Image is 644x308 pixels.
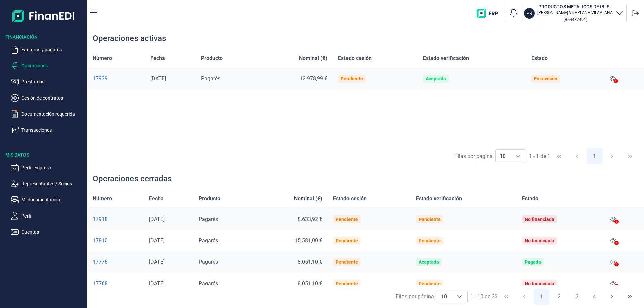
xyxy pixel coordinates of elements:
span: Pagarés [199,259,218,265]
p: Cesión de contratos [21,94,85,102]
span: Nominal (€) [294,195,322,203]
div: No financiada [525,217,554,222]
button: Page 4 [587,289,603,305]
span: Producto [199,195,220,203]
span: Estado [531,54,548,62]
div: Pendiente [336,238,358,243]
span: Pagarés [199,280,218,287]
p: Mi documentación [21,196,85,204]
div: Choose [510,150,526,163]
p: Facturas y pagarés [21,46,85,54]
div: Choose [451,290,467,303]
div: Pendiente [336,259,358,265]
span: 15.581,00 € [294,237,322,244]
div: [DATE] [149,280,188,287]
a: 17768 [93,280,138,287]
div: [DATE] [149,259,188,265]
span: 12.978,99 € [300,75,327,82]
button: Préstamos [11,78,85,86]
button: Last Page [622,289,638,305]
p: Operaciones [21,62,85,70]
div: Filas por página [396,293,434,301]
button: Perfil empresa [11,164,85,172]
button: Previous Page [569,148,585,164]
p: Perfil [21,212,85,220]
span: Pagarés [199,216,218,222]
button: Page 2 [551,289,567,305]
span: Pagarés [199,237,218,244]
span: 8.051,10 € [298,259,322,265]
button: Representantes / Socios [11,180,85,188]
button: Facturas y pagarés [11,46,85,54]
button: Next Page [604,148,620,164]
div: Aceptada [426,76,446,81]
p: Documentación requerida [21,110,85,118]
button: Operaciones [11,62,85,70]
span: Estado [522,195,538,203]
span: Número [93,54,112,62]
a: 17939 [93,75,140,82]
button: Previous Page [516,289,532,305]
span: Estado verificación [416,195,462,203]
div: No financiada [525,238,554,243]
p: Perfil empresa [21,164,85,172]
div: Pendiente [419,217,441,222]
div: No financiada [525,281,554,286]
span: 8.051,10 € [298,280,322,287]
span: Número [93,195,112,203]
div: [DATE] [149,237,188,244]
span: 10 [496,150,510,163]
button: Cuentas [11,228,85,236]
button: First Page [498,289,515,305]
button: Cesión de contratos [11,94,85,102]
p: PR [526,10,532,17]
span: 1 - 1 de 1 [529,153,550,159]
span: Fecha [149,195,164,203]
div: Aceptada [419,259,439,265]
button: Next Page [604,289,620,305]
div: Filas por página [454,152,493,160]
button: Page 1 [587,148,603,164]
button: Page 1 [534,289,550,305]
div: 17918 [93,216,138,223]
p: Transacciones [21,126,85,134]
img: erp [477,9,503,18]
p: [PERSON_NAME] VILAPLANA VILAPLANA [537,10,613,15]
button: Transacciones [11,126,85,134]
div: Pagada [525,259,541,265]
button: First Page [551,148,567,164]
button: Documentación requerida [11,110,85,118]
div: Pendiente [419,281,441,286]
h3: PRODUCTOS METALICOS DE IBI SL [537,3,613,10]
img: Logo de aplicación [12,5,75,27]
button: PRPRODUCTOS METALICOS DE IBI SL[PERSON_NAME] VILAPLANA VILAPLANA(B54487491) [524,3,624,23]
div: Pendiente [419,238,441,243]
small: Copiar cif [563,17,587,22]
div: Pendiente [341,76,363,81]
span: 10 [437,290,451,303]
button: Last Page [622,148,638,164]
div: Pendiente [336,217,358,222]
p: Cuentas [21,228,85,236]
span: Estado verificación [423,54,469,62]
button: Mi documentación [11,196,85,204]
span: Estado cesión [333,195,367,203]
p: Representantes / Socios [21,180,85,188]
div: Operaciones cerradas [93,173,172,184]
span: 1 - 10 de 33 [470,294,498,299]
span: Estado cesión [338,54,372,62]
button: Page 3 [569,289,585,305]
div: [DATE] [150,75,190,82]
div: En revisión [534,76,557,81]
p: Préstamos [21,78,85,86]
span: Fecha [150,54,165,62]
div: Pendiente [336,281,358,286]
a: 17776 [93,259,138,265]
a: 17810 [93,237,138,244]
span: Pagarés [201,75,220,82]
div: Operaciones activas [93,33,166,44]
